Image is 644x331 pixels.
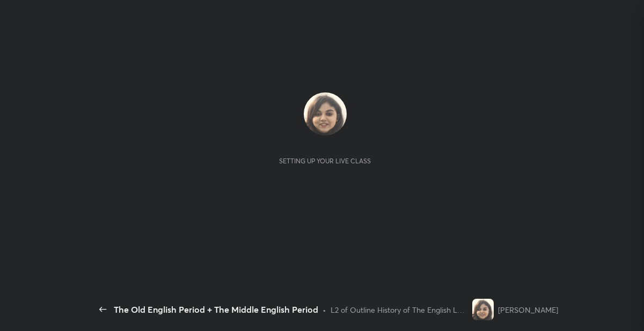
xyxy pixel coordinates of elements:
[304,92,347,135] img: a7ac6fe6eda44e07ab3709a94de7a6bd.jpg
[114,303,318,316] div: The Old English Period + The Middle English Period
[323,304,326,315] div: •
[472,299,494,320] img: a7ac6fe6eda44e07ab3709a94de7a6bd.jpg
[498,304,558,315] div: [PERSON_NAME]
[279,157,371,165] div: Setting up your live class
[331,304,468,315] div: L2 of Outline History of The English Language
